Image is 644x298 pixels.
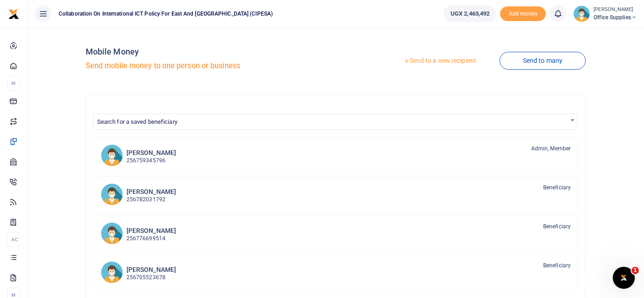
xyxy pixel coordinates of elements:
[8,9,19,20] img: logo-small
[500,52,586,70] a: Send to many
[543,222,571,231] span: Beneficiary
[94,176,578,213] a: SO [PERSON_NAME] 256782031792 Beneficiary
[127,234,176,243] p: 256776699514
[127,273,176,282] p: 256705523678
[127,195,176,204] p: 256782031792
[8,10,19,17] a: logo-small logo-large logo-large
[380,53,500,69] a: Send to a new recipient
[531,144,571,153] span: Admin, Member
[7,76,20,91] li: M
[93,114,578,130] span: Search for a saved beneficiary
[573,6,590,22] img: profile-user
[127,156,176,165] p: 256759345796
[573,6,637,22] a: profile-user [PERSON_NAME] Office Supplies
[594,6,637,14] small: [PERSON_NAME]
[94,254,578,291] a: RM [PERSON_NAME] 256705523678 Beneficiary
[97,118,177,125] span: Search for a saved beneficiary
[543,183,571,192] span: Beneficiary
[543,261,571,270] span: Beneficiary
[101,183,123,205] img: SO
[440,6,500,22] li: Wallet ballance
[594,13,637,22] span: Office Supplies
[444,6,496,22] a: UGX 2,463,492
[101,261,123,283] img: RM
[127,266,176,274] h6: [PERSON_NAME]
[55,10,276,18] span: Collaboration on International ICT Policy For East and [GEOGRAPHIC_DATA] (CIPESA)
[127,188,176,196] h6: [PERSON_NAME]
[127,227,176,235] h6: [PERSON_NAME]
[632,267,639,274] span: 1
[94,137,578,174] a: DM [PERSON_NAME] 256759345796 Admin, Member
[127,149,176,157] h6: [PERSON_NAME]
[101,144,123,166] img: DM
[101,222,123,244] img: FT
[94,114,578,128] span: Search for a saved beneficiary
[613,267,635,289] iframe: Intercom live chat
[7,232,20,247] li: Ac
[94,215,578,252] a: FT [PERSON_NAME] 256776699514 Beneficiary
[451,9,490,18] span: UGX 2,463,492
[86,61,332,71] h5: Send mobile money to one person or business
[500,10,546,17] a: Add money
[500,6,546,22] span: Add money
[86,47,332,57] h4: Mobile Money
[500,6,546,22] li: Toup your wallet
